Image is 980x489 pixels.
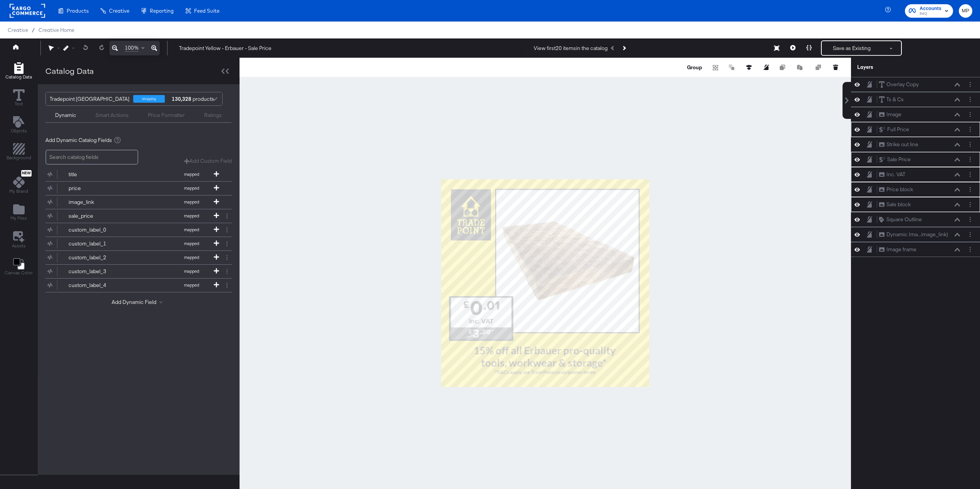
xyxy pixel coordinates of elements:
div: Overlay CopyLayer Options [851,77,980,92]
span: mapped [170,172,213,177]
div: custom_label_4 [69,282,124,289]
button: custom_label_4mapped [45,279,222,292]
button: Price block [879,185,913,194]
div: Overlay Copy [886,81,919,88]
div: Catalog Data [45,65,94,77]
button: Text [8,87,29,109]
span: MP [962,7,969,15]
button: Add Rectangle [2,142,36,164]
div: Sale block [886,201,911,208]
div: shopping [133,95,165,103]
button: image_linkmapped [45,195,222,209]
button: Layer Options [966,80,974,88]
span: mapped [170,185,213,191]
button: Layer Options [966,170,974,179]
div: Price blockLayer Options [851,182,980,197]
span: Feed Suite [194,8,219,14]
button: NewMy Brand [5,169,33,197]
span: Creative [8,27,28,33]
button: Add Files [6,202,32,224]
div: image_linkmapped [45,195,232,209]
span: mapped [170,241,213,246]
div: Smart Actions [95,112,129,119]
button: Layer Options [966,245,974,254]
button: titlemapped [45,168,222,181]
button: Sale Price [879,155,911,164]
button: Add Dynamic Field [112,299,166,306]
input: Search catalog fields [45,150,138,165]
span: Add Dynamic Catalog Fields [45,137,112,144]
button: custom_label_2mapped [45,251,222,264]
span: mapped [170,199,213,205]
button: Assets [7,229,30,251]
div: Image [886,111,901,118]
button: Group [686,63,703,71]
span: Reporting [150,8,174,14]
div: image_link [69,199,124,206]
span: mapped [170,255,213,260]
div: products [171,92,194,105]
span: / [28,27,39,33]
div: View first 20 items in the catalog [534,45,608,52]
div: Dynamic Ima...image_link) [886,231,948,238]
button: Square Outline [879,215,922,224]
div: Inc. VATLayer Options [851,167,980,182]
span: New [21,171,32,176]
span: Canvas Color [5,270,33,276]
button: Layer Options [966,110,974,118]
span: mapped [170,213,213,219]
button: Layer Options [966,95,974,103]
button: Layer Options [966,230,974,239]
span: Objects [11,128,27,134]
span: mapped [170,269,213,274]
div: custom_label_4mapped [45,279,232,292]
span: My Brand [9,188,28,194]
div: Image frame [886,246,916,253]
div: titlemapped [45,168,232,181]
span: Assets [12,243,26,249]
button: Save as Existing [822,41,882,55]
span: mapped [170,227,213,232]
div: Price block [886,186,913,193]
div: Sale PriceLayer Options [851,152,980,167]
button: Add Custom Field [184,157,232,165]
strong: 130,328 [171,92,193,105]
span: Text [15,101,23,107]
div: Strike out line [886,141,918,148]
span: Accounts [920,5,941,13]
button: MP [959,4,972,18]
div: pricemapped [45,182,232,195]
div: Sale blockLayer Options [851,197,980,212]
button: Layer Options [966,185,974,194]
div: custom_label_2mapped [45,251,232,264]
span: B&Q [920,11,941,17]
div: Ts & CsLayer Options [851,92,980,107]
div: custom_label_2 [69,254,124,261]
div: Sale Price [887,156,911,163]
span: Creative [109,8,129,14]
div: Price Formatter [148,112,185,119]
span: Background [7,155,31,161]
div: Dynamic Ima...image_link)Layer Options [851,227,980,242]
button: Next Product [618,41,629,55]
a: Creative Home [39,27,74,33]
button: Layer Options [966,125,974,134]
button: Inc. VAT [879,170,906,179]
span: mapped [170,282,213,288]
button: Overlay Copy [879,80,919,88]
div: custom_label_1mapped [45,237,232,250]
div: Dynamic [55,112,76,119]
div: Inc. VAT [886,171,905,178]
button: Add Rectangle [1,60,37,82]
div: Ratings [204,112,222,119]
div: price [69,185,124,192]
div: custom_label_1 [69,240,124,247]
div: Layers [857,63,936,71]
div: Full Price [887,126,909,133]
button: Sale block [879,200,911,209]
div: custom_label_0 [69,226,124,234]
div: title [69,171,124,178]
button: Ts & Cs [879,95,904,103]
